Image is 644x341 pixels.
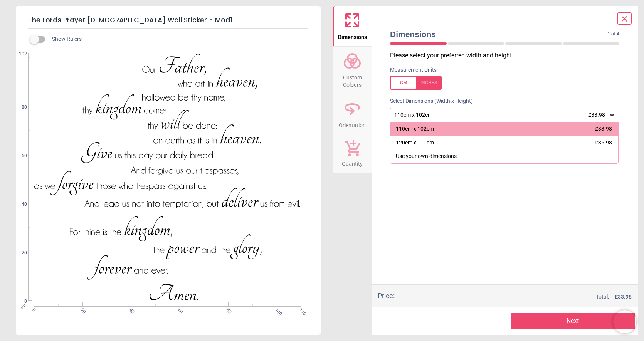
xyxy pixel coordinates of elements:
[12,250,27,256] span: 20
[12,104,27,111] span: 80
[334,70,371,89] span: Custom Colours
[333,94,372,134] button: Orientation
[339,118,366,129] span: Orientation
[615,293,632,301] span: £
[390,66,437,74] label: Measurement Units
[618,294,632,300] span: 33.98
[333,134,372,173] button: Quantity
[595,139,612,146] span: £35.98
[396,139,434,147] div: 120cm x 111cm
[298,307,303,312] span: 110
[12,153,27,159] span: 60
[273,307,278,312] span: 100
[128,307,133,312] span: 40
[12,298,27,305] span: 0
[20,303,27,310] span: cm
[595,126,612,132] span: £33.98
[396,153,457,160] div: Use your own dimensions
[79,307,84,312] span: 20
[378,291,395,301] div: Price :
[333,6,372,46] button: Dimensions
[12,201,27,208] span: 40
[607,31,619,37] span: 1 of 4
[225,307,230,312] span: 80
[176,307,181,312] span: 60
[396,125,434,133] div: 110cm x 102cm
[338,30,367,41] span: Dimensions
[390,29,607,40] span: Dimensions
[390,51,626,60] p: Please select your preferred width and height
[30,307,35,312] span: 0
[613,310,636,333] iframe: Brevo live chat
[588,112,605,118] span: £33.98
[12,51,27,57] span: 102
[342,156,363,168] span: Quantity
[406,293,632,301] div: Total:
[333,47,372,94] button: Custom Colours
[28,12,308,29] h5: The Lords Prayer [DEMOGRAPHIC_DATA] Wall Sticker - Mod1
[511,313,635,329] button: Next
[393,112,608,118] div: 110cm x 102cm
[384,97,473,105] label: Select Dimensions (Width x Height)
[34,35,321,44] div: Show Rulers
